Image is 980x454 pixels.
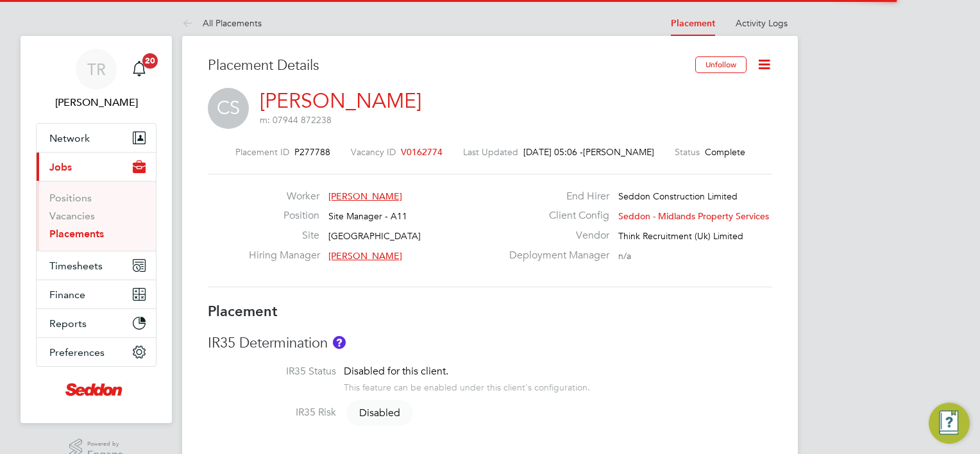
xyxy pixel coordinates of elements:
img: seddonconstruction-logo-retina.png [65,380,127,400]
label: Client Config [502,209,609,223]
span: Network [49,132,90,144]
span: [GEOGRAPHIC_DATA] [328,230,421,242]
a: Vacancies [49,210,95,222]
button: Unfollow [695,56,747,73]
a: Go to home page [36,380,156,400]
span: Complete [705,146,745,158]
button: Jobs [37,153,156,181]
span: [PERSON_NAME] [328,250,402,262]
a: Placement [671,18,715,29]
span: Reports [49,317,87,330]
nav: Main navigation [21,36,172,423]
span: Timesheets [49,260,103,272]
span: [DATE] 05:06 - [523,146,583,158]
span: Disabled for this client. [344,365,448,378]
span: CS [208,88,249,129]
a: Placements [49,228,104,240]
span: Site Manager - A11 [328,210,407,222]
button: Reports [37,309,156,337]
span: Preferences [49,346,105,358]
span: P277788 [294,146,330,158]
a: 20 [126,49,152,90]
label: Position [249,209,319,223]
span: Seddon Construction Limited [618,190,738,202]
label: Vendor [502,229,609,242]
a: TR[PERSON_NAME] [36,49,156,110]
label: Last Updated [463,146,518,158]
span: Finance [49,289,85,301]
label: Vacancy ID [351,146,396,158]
label: IR35 Risk [208,406,336,419]
label: Worker [249,190,319,203]
a: Activity Logs [736,17,788,29]
button: Network [37,124,156,152]
label: End Hirer [502,190,609,203]
span: n/a [618,250,631,262]
button: Finance [37,280,156,308]
b: Placement [208,303,278,320]
h3: Placement Details [208,56,686,75]
span: Tony Round [36,95,156,110]
label: Placement ID [235,146,289,158]
label: IR35 Status [208,365,336,378]
a: Positions [49,192,92,204]
span: m: 07944 872238 [260,114,332,126]
span: [PERSON_NAME] [328,190,402,202]
button: Timesheets [37,251,156,280]
label: Status [675,146,700,158]
button: Preferences [37,338,156,366]
label: Hiring Manager [249,249,319,262]
span: V0162774 [401,146,443,158]
span: Disabled [346,400,413,426]
span: Think Recruitment (Uk) Limited [618,230,743,242]
h3: IR35 Determination [208,334,772,353]
label: Deployment Manager [502,249,609,262]
div: Jobs [37,181,156,251]
span: TR [87,61,106,78]
span: 20 [142,53,158,69]
span: Seddon - Midlands Property Services [618,210,769,222]
button: About IR35 [333,336,346,349]
span: Jobs [49,161,72,173]
div: This feature can be enabled under this client's configuration. [344,378,590,393]
span: Powered by [87,439,123,450]
button: Engage Resource Center [929,403,970,444]
a: All Placements [182,17,262,29]
span: [PERSON_NAME] [583,146,654,158]
a: [PERSON_NAME] [260,88,421,113]
label: Site [249,229,319,242]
